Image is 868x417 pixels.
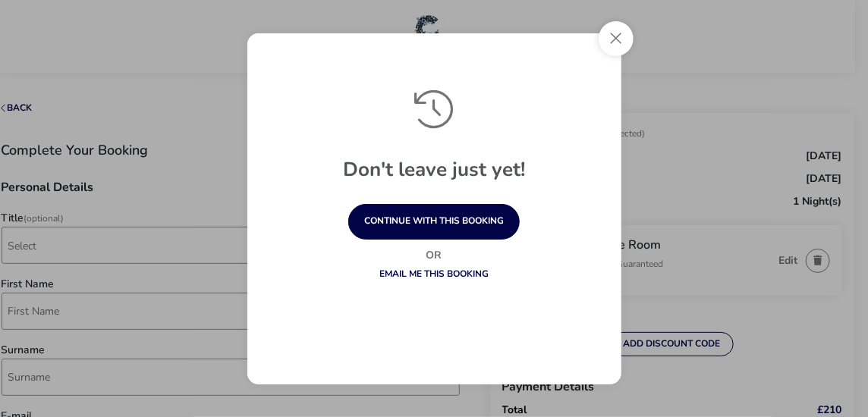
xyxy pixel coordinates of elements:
[269,160,599,204] h1: Don't leave just yet!
[313,247,555,263] p: Or
[379,268,489,280] a: Email me this booking
[599,21,634,56] button: Close
[247,33,621,406] div: exitPrevention
[348,204,520,240] button: continue with this booking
